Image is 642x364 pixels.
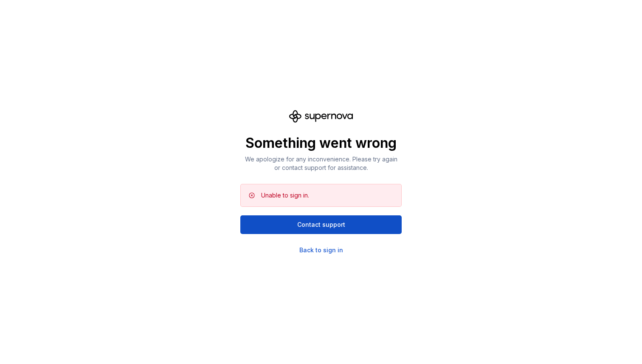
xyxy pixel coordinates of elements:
p: We apologize for any inconvenience. Please try again or contact support for assistance. [240,155,402,172]
span: Contact support [297,220,345,229]
a: Back to sign in [299,246,343,254]
button: Contact support [240,215,402,234]
p: Something went wrong [240,135,402,152]
div: Unable to sign in. [261,191,309,200]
